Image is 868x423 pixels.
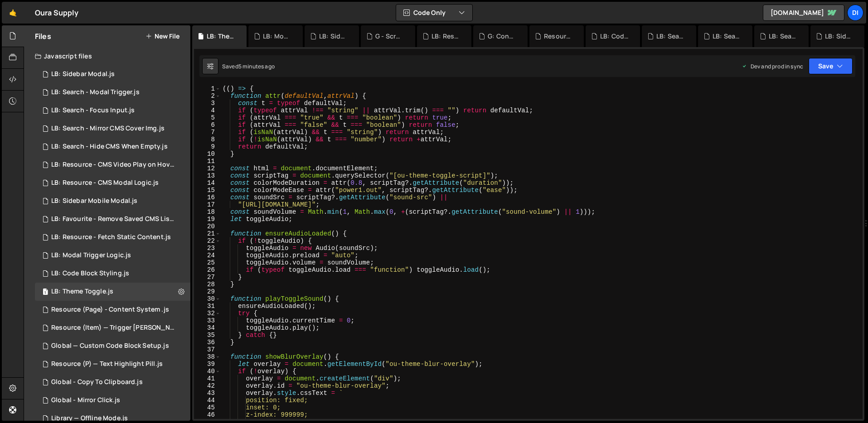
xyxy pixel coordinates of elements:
[35,228,190,246] div: 14937/45864.js
[51,378,143,386] div: Global - Copy To Clipboard.js
[51,288,113,296] div: LB: Theme Toggle.js
[194,85,221,92] div: 1
[194,353,221,361] div: 38
[194,310,221,317] div: 32
[194,274,221,281] div: 27
[194,208,221,216] div: 18
[763,5,844,21] a: [DOMAIN_NAME]
[194,201,221,208] div: 17
[194,92,221,100] div: 2
[51,70,115,78] div: LB: Sidebar Modal.js
[194,237,221,245] div: 22
[194,107,221,114] div: 4
[51,342,169,350] div: Global — Custom Code Block Setup.js
[51,197,137,205] div: LB: Sidebar Mobile Modal.js
[194,361,221,368] div: 39
[35,319,194,337] div: 14937/43515.js
[194,158,221,165] div: 11
[222,62,275,70] div: Saved
[544,32,573,41] div: Resource (Page) - Content System .js
[51,360,163,368] div: Resource (P) — Text Highlight Pill.js
[51,179,159,187] div: LB: Resource - CMS Modal Logic.js
[35,120,190,138] div: 14937/38911.js
[43,289,48,296] span: 1
[432,32,461,41] div: LB: Resource - CMS Video Play on Hover.js
[194,230,221,237] div: 21
[194,281,221,288] div: 28
[35,301,190,319] div: 14937/46006.js
[194,216,221,223] div: 19
[194,339,221,346] div: 36
[51,215,176,223] div: LB: Favourite - Remove Saved CMS List.js
[35,31,51,41] h2: Files
[35,391,190,409] div: 14937/44471.js
[847,5,863,21] a: Di
[194,288,221,295] div: 29
[194,382,221,389] div: 42
[194,259,221,266] div: 25
[51,396,120,404] div: Global - Mirror Click.js
[769,32,798,41] div: LB: Search - Hide CMS When Empty.js
[194,317,221,324] div: 33
[656,32,685,41] div: LB: Search - Mirror CMS Cover Img.js
[194,252,221,259] div: 24
[35,174,190,192] div: 14937/38910.js
[194,143,221,150] div: 9
[194,375,221,382] div: 41
[194,187,221,194] div: 15
[51,233,171,241] div: LB: Resource - Fetch Static Content.js
[194,346,221,353] div: 37
[35,210,194,228] div: 14937/45672.js
[194,129,221,136] div: 7
[263,32,292,41] div: LB: Modal Trigger Logic.js
[35,373,190,391] div: 14937/44582.js
[742,62,803,70] div: Dev and prod in sync
[35,156,194,174] div: 14937/38901.js
[194,389,221,397] div: 43
[35,83,190,101] div: 14937/38913.js
[488,32,517,41] div: G: Conditional Element Visibility.js
[35,264,190,283] div: 14937/46038.js
[809,58,853,74] button: Save
[600,32,629,41] div: LB: Code Block Styling.js
[194,266,221,274] div: 26
[194,332,221,339] div: 35
[194,179,221,187] div: 14
[35,246,190,264] div: 14937/45544.js
[825,32,854,41] div: LB: Sidebar Modal.js
[194,194,221,201] div: 16
[51,161,176,169] div: LB: Resource - CMS Video Play on Hover.js
[51,414,128,423] div: Library — Offline Mode.js
[319,32,348,41] div: LB: Sidebar Mobile Modal.js
[194,397,221,404] div: 44
[375,32,404,41] div: G - Scrollbar Toggle.js
[194,223,221,230] div: 20
[194,295,221,303] div: 30
[35,355,190,373] div: 14937/44597.js
[713,32,742,41] div: LB: Search - Modal Trigger.js
[51,88,140,96] div: LB: Search - Modal Trigger.js
[194,303,221,310] div: 31
[35,337,190,355] div: 14937/44281.js
[194,150,221,158] div: 10
[35,283,190,301] div: 14937/47857.js
[51,324,176,332] div: Resource (Item) — Trigger [PERSON_NAME] on Save.js
[2,2,24,24] a: 🤙
[51,125,165,133] div: LB: Search - Mirror CMS Cover Img.js
[145,33,179,40] button: New File
[194,324,221,332] div: 34
[35,101,190,120] div: 14937/45456.js
[194,100,221,107] div: 3
[194,411,221,418] div: 46
[35,7,78,18] div: Oura Supply
[194,245,221,252] div: 23
[194,172,221,179] div: 13
[194,368,221,375] div: 40
[207,32,236,41] div: LB: Theme Toggle.js
[238,62,275,70] div: 5 minutes ago
[35,65,190,83] div: 14937/45352.js
[194,114,221,121] div: 5
[24,47,190,65] div: Javascript files
[35,192,190,210] div: 14937/44593.js
[396,5,472,21] button: Code Only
